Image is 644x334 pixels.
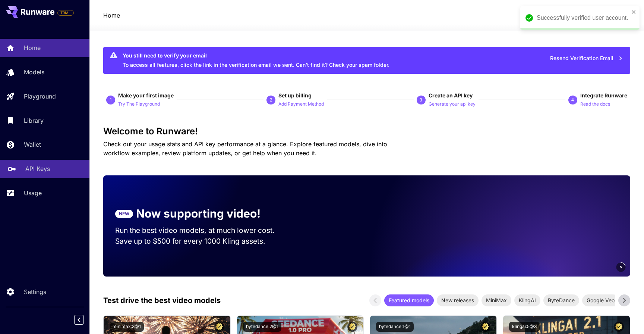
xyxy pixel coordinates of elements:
[270,97,272,103] p: 2
[118,101,160,108] p: Try The Playground
[514,296,540,304] span: KlingAI
[118,92,174,99] span: Make your first image
[24,43,41,52] p: Home
[543,296,579,304] span: ByteDance
[74,315,84,325] button: Collapse sidebar
[376,322,414,332] button: bytedance:1@1
[103,126,630,137] h3: Welcome to Runware!
[123,51,389,59] div: You still need to verify your email
[614,322,624,332] button: Certified Model – Vetted for best performance and includes a commercial license.
[57,8,74,17] span: Add your payment card to enable full platform functionality.
[136,205,261,222] p: Now supporting video!
[278,101,324,108] p: Add Payment Method
[80,313,89,327] div: Collapse sidebar
[24,188,42,197] p: Usage
[580,99,610,108] button: Read the docs
[24,68,44,77] p: Models
[429,92,473,99] span: Create an API key
[25,164,50,173] p: API Keys
[631,9,637,15] button: close
[543,294,579,306] div: ByteDance
[420,97,422,103] p: 3
[278,92,312,99] span: Set up billing
[115,225,289,236] p: Run the best video models, at much lower cost.
[514,294,540,306] div: KlingAI
[437,296,479,304] span: New releases
[546,51,627,66] button: Resend Verification Email
[24,92,56,101] p: Playground
[119,210,129,217] p: NEW
[429,99,476,108] button: Generate your api key
[582,294,619,306] div: Google Veo
[118,99,160,108] button: Try The Playground
[480,322,490,332] button: Certified Model – Vetted for best performance and includes a commercial license.
[115,236,289,247] p: Save up to $500 for every 1000 Kling assets.
[347,322,357,332] button: Certified Model – Vetted for best performance and includes a commercial license.
[580,92,627,99] span: Integrate Runware
[384,294,434,306] div: Featured models
[110,322,144,332] button: minimax:3@1
[537,13,629,22] div: Successfully verified user account.
[123,49,389,72] div: To access all features, click the link in the verification email we sent. Can’t find it? Check yo...
[243,322,281,332] button: bytedance:2@1
[482,296,511,304] span: MiniMax
[103,11,120,20] a: Home
[429,101,476,108] p: Generate your api key
[103,11,120,20] nav: breadcrumb
[437,294,479,306] div: New releases
[580,101,610,108] p: Read the docs
[24,116,44,125] p: Library
[582,296,619,304] span: Google Veo
[214,322,224,332] button: Certified Model – Vetted for best performance and includes a commercial license.
[509,322,540,332] button: klingai:5@3
[24,140,41,149] p: Wallet
[103,295,221,306] p: Test drive the best video models
[58,10,73,16] span: TRIAL
[110,97,112,103] p: 1
[384,296,434,304] span: Featured models
[103,140,387,157] span: Check out your usage stats and API key performance at a glance. Explore featured models, dive int...
[620,264,622,270] span: 5
[571,97,574,103] p: 4
[482,294,511,306] div: MiniMax
[24,287,46,296] p: Settings
[278,99,324,108] button: Add Payment Method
